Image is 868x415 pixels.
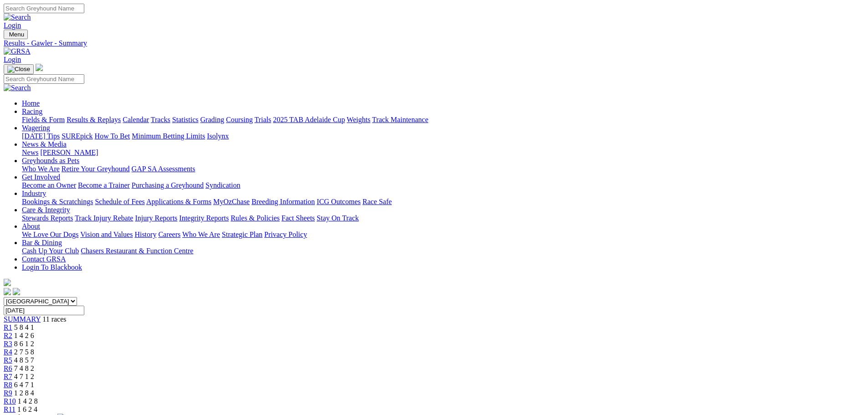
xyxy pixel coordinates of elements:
[4,13,31,21] img: Search
[317,198,360,205] a: ICG Outcomes
[14,381,34,389] span: 6 4 7 1
[4,288,11,295] img: facebook.svg
[22,214,864,222] div: Care & Integrity
[22,247,864,255] div: Bar & Dining
[14,356,34,364] span: 4 8 5 7
[14,364,34,372] span: 7 4 8 2
[347,116,370,123] a: Weights
[4,405,15,413] span: R11
[22,124,50,132] a: Wagering
[182,231,220,238] a: Who We Are
[4,21,21,29] a: Login
[4,47,31,56] img: GRSA
[4,356,12,364] a: R5
[4,373,12,380] a: R7
[179,214,229,222] a: Integrity Reports
[4,389,12,397] a: R9
[264,231,307,238] a: Privacy Policy
[36,64,43,71] img: logo-grsa-white.png
[222,231,262,238] a: Strategic Plan
[75,214,133,222] a: Track Injury Rebate
[95,132,130,140] a: How To Bet
[22,231,78,238] a: We Love Our Dogs
[123,116,149,123] a: Calendar
[22,132,864,140] div: Wagering
[22,181,864,190] div: Get Involved
[4,4,84,13] input: Search
[207,132,229,140] a: Isolynx
[22,247,79,255] a: Cash Up Your Club
[22,263,82,271] a: Login To Blackbook
[14,332,34,339] span: 1 4 2 6
[22,231,864,239] div: About
[4,315,41,323] a: SUMMARY
[135,214,177,222] a: Injury Reports
[231,214,280,222] a: Rules & Policies
[4,397,16,405] span: R10
[22,149,864,157] div: News & Media
[4,64,34,74] button: Toggle navigation
[4,348,12,356] span: R4
[22,165,864,173] div: Greyhounds as Pets
[22,255,66,263] a: Contact GRSA
[14,373,34,380] span: 4 7 1 2
[62,165,130,173] a: Retire Your Greyhound
[22,99,40,107] a: Home
[18,397,38,405] span: 1 4 2 8
[14,389,34,397] span: 1 2 8 4
[95,198,144,205] a: Schedule of Fees
[273,116,345,123] a: 2025 TAB Adelaide Cup
[42,315,66,323] span: 11 races
[317,214,359,222] a: Stay On Track
[22,198,93,205] a: Bookings & Scratchings
[22,165,60,173] a: Who We Are
[22,222,40,230] a: About
[4,364,12,372] a: R6
[22,173,60,181] a: Get Involved
[252,198,315,205] a: Breeding Information
[22,206,70,214] a: Care & Integrity
[22,116,65,123] a: Fields & Form
[4,306,84,315] input: Select date
[132,181,204,189] a: Purchasing a Greyhound
[362,198,391,205] a: Race Safe
[200,116,224,123] a: Grading
[213,198,250,205] a: MyOzChase
[80,231,133,238] a: Vision and Values
[4,30,28,39] button: Toggle navigation
[62,132,92,140] a: SUREpick
[158,231,180,238] a: Careers
[7,66,30,73] img: Close
[282,214,315,222] a: Fact Sheets
[22,116,864,124] div: Racing
[22,214,73,222] a: Stewards Reports
[4,381,12,389] a: R8
[22,149,38,156] a: News
[40,149,98,156] a: [PERSON_NAME]
[22,157,79,164] a: Greyhounds as Pets
[22,198,864,206] div: Industry
[4,74,84,84] input: Search
[22,132,60,140] a: [DATE] Tips
[14,340,34,348] span: 8 6 1 2
[172,116,199,123] a: Statistics
[17,405,37,413] span: 1 6 2 4
[78,181,130,189] a: Become a Trainer
[4,323,12,331] a: R1
[4,39,864,47] a: Results - Gawler - Summary
[14,323,34,331] span: 5 8 4 1
[146,198,211,205] a: Applications & Forms
[132,132,205,140] a: Minimum Betting Limits
[9,31,24,38] span: Menu
[132,165,195,173] a: GAP SA Assessments
[226,116,253,123] a: Coursing
[22,239,62,246] a: Bar & Dining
